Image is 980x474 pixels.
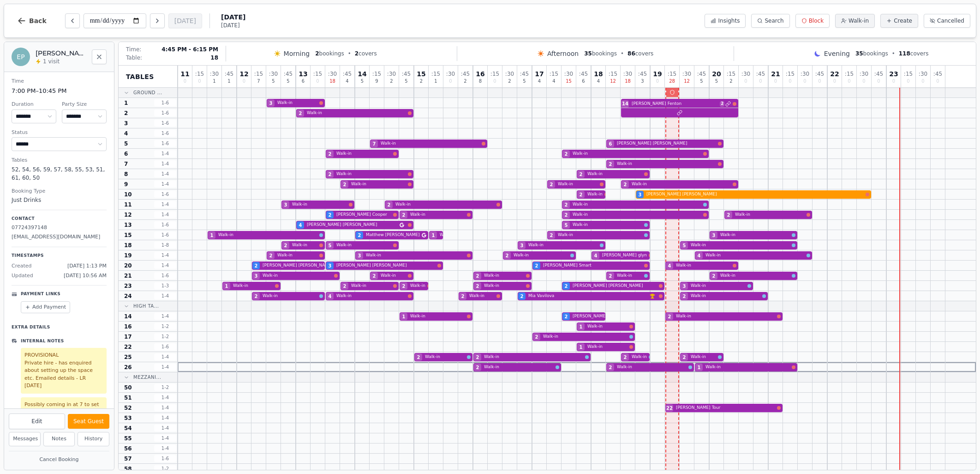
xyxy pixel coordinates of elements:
[801,71,809,77] span: : 30
[126,72,154,81] span: Tables
[849,17,869,24] span: Walk-in
[402,212,406,219] span: 2
[154,211,176,218] span: 1 - 4
[21,301,70,314] button: Add Payment
[12,188,107,195] dt: Booking Type
[366,252,465,259] span: Walk-in
[573,151,701,157] span: Walk-in
[682,71,691,77] span: : 30
[329,171,332,178] span: 2
[830,71,839,77] span: 22
[697,71,706,77] span: : 45
[180,71,189,77] span: 11
[12,253,107,259] p: Timestamps
[668,71,676,77] span: : 15
[669,79,675,84] span: 28
[874,71,883,77] span: : 45
[623,71,632,77] span: : 30
[432,232,435,239] span: 1
[566,79,572,84] span: 15
[818,79,821,84] span: 0
[720,232,790,238] span: Walk-in
[431,71,440,77] span: : 15
[490,71,499,77] span: : 15
[759,79,762,84] span: 0
[565,212,568,219] span: 2
[343,71,352,77] span: : 45
[355,50,377,57] span: covers
[272,79,275,84] span: 5
[684,79,690,84] span: 12
[221,22,245,29] span: [DATE]
[705,14,746,28] button: Insights
[720,101,724,107] span: 2
[609,140,612,147] span: 6
[154,99,176,106] span: 1 - 6
[514,252,568,259] span: Walk-in
[292,242,317,249] span: Walk-in
[154,160,176,167] span: 1 - 4
[617,140,716,147] span: [PERSON_NAME] [PERSON_NAME]
[154,140,176,147] span: 1 - 6
[124,242,132,249] span: 18
[154,252,176,259] span: 1 - 4
[835,14,875,28] button: Walk-in
[400,223,404,227] svg: Google booking
[316,79,319,84] span: 0
[269,252,273,259] span: 2
[9,413,65,429] button: Edit
[892,50,895,57] span: •
[594,252,598,259] span: 4
[284,71,293,77] span: : 45
[124,120,128,127] span: 3
[126,54,142,61] span: Table:
[336,262,436,269] span: [PERSON_NAME] [PERSON_NAME]
[154,262,176,269] span: 1 - 4
[277,100,317,106] span: Walk-in
[833,79,836,84] span: 0
[227,79,230,84] span: 1
[809,17,824,24] span: Block
[390,79,393,84] span: 2
[12,101,56,109] dt: Duration
[579,71,588,77] span: : 45
[358,232,361,239] span: 2
[9,432,41,446] button: Messages
[602,252,647,259] span: [PERSON_NAME] glyn
[727,212,730,219] span: 2
[410,212,465,218] span: Walk-in
[508,79,511,84] span: 2
[213,79,215,84] span: 1
[12,224,107,232] p: 07724397148
[845,71,854,77] span: : 15
[550,71,558,77] span: : 15
[889,71,898,77] span: 23
[373,140,376,147] span: 7
[284,242,287,249] span: 2
[933,71,942,77] span: : 45
[329,212,332,219] span: 2
[243,79,245,84] span: 0
[388,201,391,208] span: 2
[154,221,176,228] span: 1 - 6
[440,232,455,238] span: Walk-in
[573,222,642,228] span: Walk-in
[712,71,721,77] span: 20
[210,54,218,61] span: 18
[698,252,701,259] span: 4
[133,89,162,96] span: Ground ...
[771,71,780,77] span: 21
[36,49,86,58] h2: [PERSON_NAME] [PERSON_NAME]
[372,71,381,77] span: : 15
[9,454,109,466] button: Cancel Booking
[329,262,332,269] span: 3
[632,181,731,188] span: Walk-in
[154,150,176,157] span: 1 - 4
[395,201,495,208] span: Walk-in
[656,79,659,84] span: 0
[565,151,568,158] span: 2
[307,222,398,228] span: [PERSON_NAME] [PERSON_NAME]
[705,252,805,259] span: Walk-in
[422,233,426,237] svg: Google booking
[691,242,790,249] span: Walk-in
